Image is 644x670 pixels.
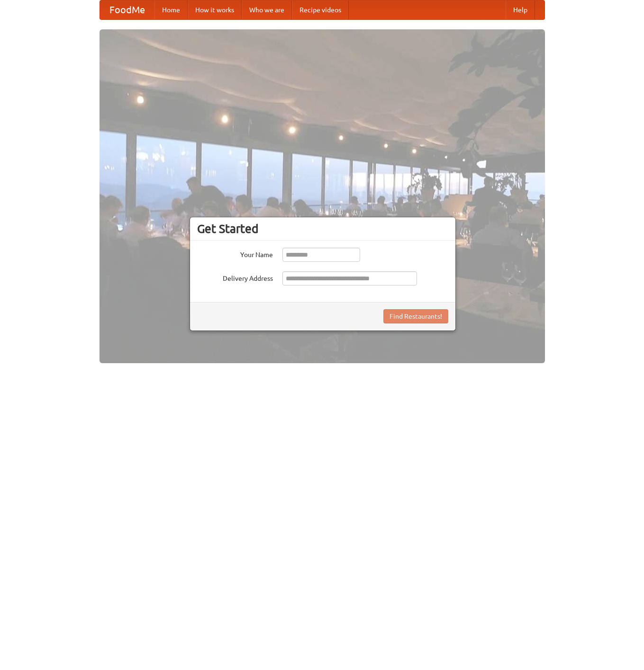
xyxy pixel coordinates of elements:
[188,0,242,19] a: How it works
[197,222,448,236] h3: Get Started
[506,0,535,19] a: Help
[154,0,188,19] a: Home
[383,309,448,323] button: Find Restaurants!
[197,248,273,259] label: Your Name
[242,0,292,19] a: Who we are
[292,0,349,19] a: Recipe videos
[197,271,273,283] label: Delivery Address
[100,0,154,19] a: FoodMe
